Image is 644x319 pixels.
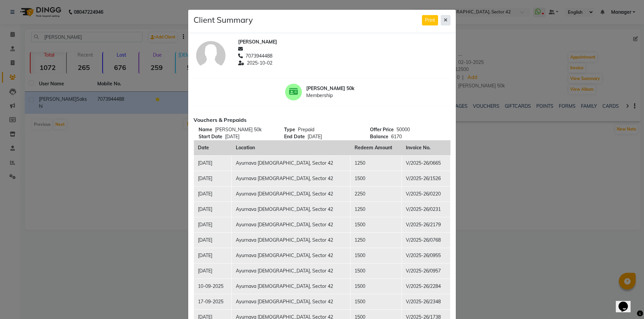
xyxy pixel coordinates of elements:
td: Ayurnava [DEMOGRAPHIC_DATA], Sector 42 [232,186,351,202]
span: Type [284,126,295,133]
td: V/2025-26/0957 [402,263,450,278]
td: V/2025-26/0768 [402,232,450,248]
td: Ayurnava [DEMOGRAPHIC_DATA], Sector 42 [232,155,351,171]
span: [PERSON_NAME] 50k [215,127,262,133]
th: Invoice No. [402,140,450,156]
span: Prepaid [298,127,314,133]
span: Name [199,126,212,133]
span: [DATE] [308,134,322,140]
td: V/2025-26/2179 [402,217,450,232]
td: Ayurnava [DEMOGRAPHIC_DATA], Sector 42 [232,278,351,294]
span: End Date [284,133,305,140]
td: [DATE] [194,248,232,263]
span: Balance [370,133,388,140]
td: 1500 [351,171,402,186]
td: 17-09-2025 [194,294,232,309]
td: 1500 [351,217,402,232]
td: Ayurnava [DEMOGRAPHIC_DATA], Sector 42 [232,263,351,278]
span: [DATE] [225,134,239,140]
h6: Vouchers & Prepaids [194,117,450,123]
td: V/2025-26/2348 [402,294,450,309]
span: [PERSON_NAME] [238,38,277,46]
td: V/2025-26/0955 [402,248,450,263]
th: Date [194,140,232,156]
td: 1500 [351,248,402,263]
td: V/2025-26/0665 [402,155,450,171]
span: 7073944488 [246,53,272,60]
td: Ayurnava [DEMOGRAPHIC_DATA], Sector 42 [232,294,351,309]
td: 1250 [351,155,402,171]
button: Print [422,15,438,25]
td: [DATE] [194,217,232,232]
td: 1250 [351,232,402,248]
span: [PERSON_NAME] 50k [306,85,359,92]
iframe: chat widget [616,292,637,312]
td: 1500 [351,263,402,278]
th: Location [232,140,351,156]
td: [DATE] [194,155,232,171]
td: [DATE] [194,202,232,217]
td: Ayurnava [DEMOGRAPHIC_DATA], Sector 42 [232,232,351,248]
td: Ayurnava [DEMOGRAPHIC_DATA], Sector 42 [232,217,351,232]
span: Membership [306,92,359,99]
td: 1500 [351,278,402,294]
td: V/2025-26/1526 [402,171,450,186]
td: V/2025-26/0220 [402,186,450,202]
td: [DATE] [194,171,232,186]
td: Ayurnava [DEMOGRAPHIC_DATA], Sector 42 [232,248,351,263]
td: [DATE] [194,186,232,202]
span: 2025-10-02 [247,60,272,67]
td: V/2025-26/0231 [402,202,450,217]
span: 50000 [396,127,410,133]
td: [DATE] [194,232,232,248]
td: Ayurnava [DEMOGRAPHIC_DATA], Sector 42 [232,202,351,217]
th: Redeem Amount [351,140,402,156]
span: 6170 [391,134,402,140]
span: Start Date [199,133,222,140]
td: 1250 [351,202,402,217]
td: V/2025-26/2284 [402,278,450,294]
td: 1500 [351,294,402,309]
span: Offer Price [370,126,394,133]
h4: Client Summary [194,15,253,25]
td: 10-09-2025 [194,278,232,294]
td: 2250 [351,186,402,202]
td: [DATE] [194,263,232,278]
td: Ayurnava [DEMOGRAPHIC_DATA], Sector 42 [232,171,351,186]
